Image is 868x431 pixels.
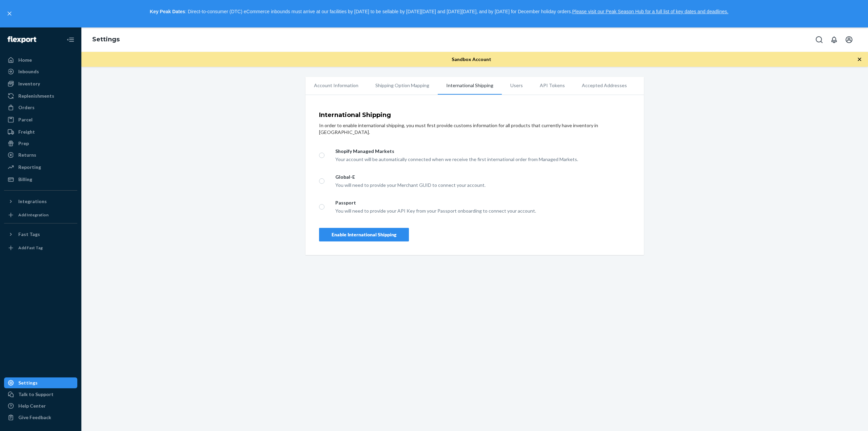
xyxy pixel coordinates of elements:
a: Reporting [4,162,77,173]
button: Open notifications [827,33,841,46]
div: Orders [18,104,35,111]
div: Fast Tags [18,231,40,238]
div: Freight [18,129,35,135]
div: Reporting [18,164,41,171]
a: Home [4,55,77,65]
a: Help Center [4,400,77,411]
div: Passport [335,199,630,206]
button: Open account menu [842,33,856,46]
button: Integrations [4,196,77,207]
button: Close Navigation [64,33,77,46]
div: Parcel [18,116,33,123]
a: Returns [4,150,77,160]
div: Help Center [18,403,46,409]
div: Returns [18,152,36,158]
div: You will need to provide your Merchant GUID to connect your account. [335,180,630,189]
li: API Tokens [531,77,573,94]
p: : Direct-to-consumer (DTC) eCommerce inbounds must arrive at our facilities by [DATE] to be sella... [16,6,862,18]
a: Settings [92,36,120,43]
div: Give Feedback [18,414,51,421]
a: Freight [4,126,77,137]
p: In order to enable international shipping, you must first provide customs information for all pro... [319,122,630,136]
div: Enable International Shipping [332,231,396,238]
input: Global-EYou will need to provide your Merchant GUID to connect your account. [319,178,324,184]
a: Please visit our Peak Season Hub for a full list of key dates and deadlines. [572,9,728,14]
div: Billing [18,176,32,183]
div: Inbounds [18,68,39,75]
a: Add Fast Tag [4,242,77,253]
div: Integrations [18,198,47,205]
div: Global-E [335,174,630,180]
button: Give Feedback [4,412,77,423]
li: International Shipping [438,77,502,95]
a: Add Integration [4,210,77,220]
div: Prep [18,140,29,147]
input: PassportYou will need to provide your API Key from your Passport onboarding to connect your account. [319,204,324,210]
div: Replenishments [18,93,54,99]
div: Home [18,57,32,63]
img: Flexport logo [7,36,36,43]
a: Parcel [4,114,77,125]
li: Shipping Option Mapping [367,77,438,94]
div: You will need to provide your API Key from your Passport onboarding to connect your account. [335,206,630,214]
h4: International Shipping [319,112,391,119]
a: Settings [4,377,77,388]
a: Inbounds [4,66,77,77]
button: Fast Tags [4,229,77,240]
a: Billing [4,174,77,185]
div: Your account will be automatically connected when we receive the first international order from M... [335,155,630,163]
div: Settings [18,379,38,386]
a: Prep [4,138,77,149]
a: Inventory [4,78,77,89]
li: Account Information [305,77,367,94]
button: Talk to Support [4,389,77,400]
button: Enable International Shipping [319,228,409,241]
div: Shopify Managed Markets [335,148,630,155]
div: Add Integration [18,212,48,218]
span: Chat [15,5,29,11]
button: Open Search Box [812,33,826,46]
div: Talk to Support [18,391,54,398]
span: Sandbox Account [452,56,491,62]
li: Users [502,77,531,94]
li: Accepted Addresses [573,77,635,94]
div: Add Fast Tag [18,245,43,251]
strong: Key Peak Dates [150,9,185,14]
ol: breadcrumbs [87,30,125,50]
a: Replenishments [4,91,77,101]
div: Inventory [18,80,40,87]
a: Orders [4,102,77,113]
input: Shopify Managed MarketsYour account will be automatically connected when we receive the first int... [319,153,324,158]
button: close, [6,10,13,17]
